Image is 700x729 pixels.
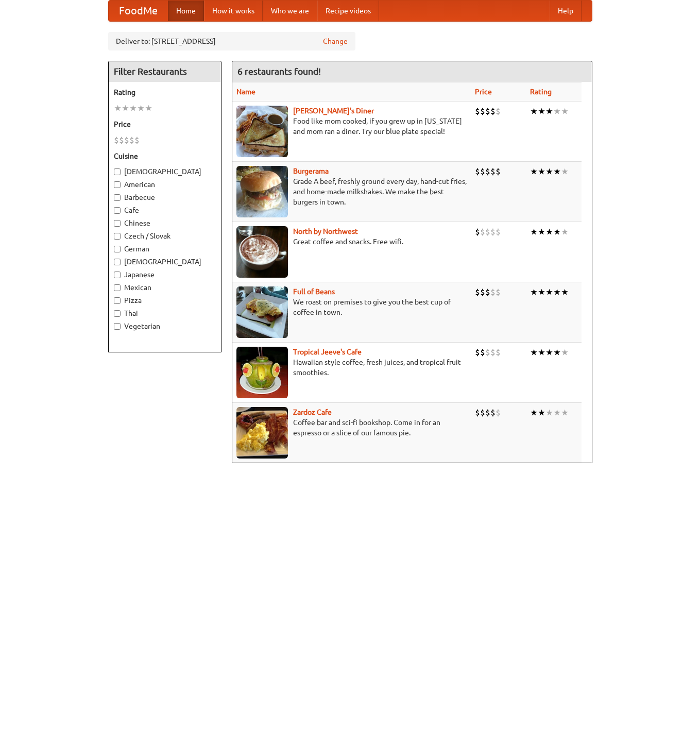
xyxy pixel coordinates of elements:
[490,106,496,117] li: $
[114,220,121,227] input: Chinese
[114,257,216,267] label: [DEMOGRAPHIC_DATA]
[538,347,545,358] li: ★
[293,227,358,235] a: North by Northwest
[114,168,121,175] input: [DEMOGRAPHIC_DATA]
[485,106,490,117] li: $
[496,106,501,117] li: $
[530,407,538,418] li: ★
[114,231,216,241] label: Czech / Slovak
[124,134,129,146] li: $
[561,286,569,298] li: ★
[561,407,569,418] li: ★
[485,226,490,238] li: $
[538,286,545,298] li: ★
[553,286,561,298] li: ★
[480,106,485,117] li: $
[545,286,553,298] li: ★
[496,407,501,418] li: $
[293,408,332,416] a: Zardoz Cafe
[114,282,216,293] label: Mexican
[553,166,561,177] li: ★
[114,207,121,214] input: Cafe
[145,103,152,114] li: ★
[114,103,122,114] li: ★
[114,308,216,318] label: Thai
[475,347,480,358] li: $
[114,151,216,161] h5: Cuisine
[530,286,538,298] li: ★
[236,116,467,137] p: Food like mom cooked, if you grew up in [US_STATE] and mom ran a diner. Try our blue plate special!
[237,66,321,76] ng-pluralize: 6 restaurants found!
[114,295,216,306] label: Pizza
[530,226,538,238] li: ★
[485,286,490,298] li: $
[561,226,569,238] li: ★
[114,179,216,190] label: American
[236,88,255,96] a: Name
[545,166,553,177] li: ★
[480,166,485,177] li: $
[236,236,467,247] p: Great coffee and snacks. Free wifi.
[114,310,121,317] input: Thai
[114,323,121,330] input: Vegetarian
[114,284,121,291] input: Mexican
[475,88,492,96] a: Price
[530,166,538,177] li: ★
[490,226,496,238] li: $
[236,176,467,207] p: Grade A beef, freshly ground every day, hand-cut fries, and home-made milkshakes. We make the bes...
[480,407,485,418] li: $
[490,407,496,418] li: $
[530,106,538,117] li: ★
[480,286,485,298] li: $
[114,297,121,304] input: Pizza
[122,103,129,114] li: ★
[293,348,362,356] a: Tropical Jeeve's Cafe
[114,194,121,201] input: Barbecue
[137,103,145,114] li: ★
[490,347,496,358] li: $
[236,407,288,459] img: zardoz.jpg
[236,357,467,378] p: Hawaiian style coffee, fresh juices, and tropical fruit smoothies.
[236,297,467,317] p: We roast on premises to give you the best cup of coffee in town.
[108,32,355,50] div: Deliver to: [STREET_ADDRESS]
[204,1,263,21] a: How it works
[114,181,121,188] input: American
[129,134,134,146] li: $
[480,226,485,238] li: $
[490,286,496,298] li: $
[293,107,374,115] a: [PERSON_NAME]'s Diner
[109,61,221,82] h4: Filter Restaurants
[553,347,561,358] li: ★
[114,192,216,202] label: Barbecue
[236,347,288,398] img: jeeves.jpg
[496,166,501,177] li: $
[553,106,561,117] li: ★
[496,347,501,358] li: $
[114,244,216,254] label: German
[538,166,545,177] li: ★
[114,259,121,265] input: [DEMOGRAPHIC_DATA]
[561,347,569,358] li: ★
[317,1,379,21] a: Recipe videos
[114,134,119,146] li: $
[236,226,288,278] img: north.jpg
[475,407,480,418] li: $
[475,106,480,117] li: $
[496,286,501,298] li: $
[114,119,216,129] h5: Price
[134,134,140,146] li: $
[236,286,288,338] img: beans.jpg
[293,167,329,175] a: Burgerama
[538,106,545,117] li: ★
[475,286,480,298] li: $
[490,166,496,177] li: $
[475,226,480,238] li: $
[109,1,168,21] a: FoodMe
[236,106,288,157] img: sallys.jpg
[293,287,335,296] a: Full of Beans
